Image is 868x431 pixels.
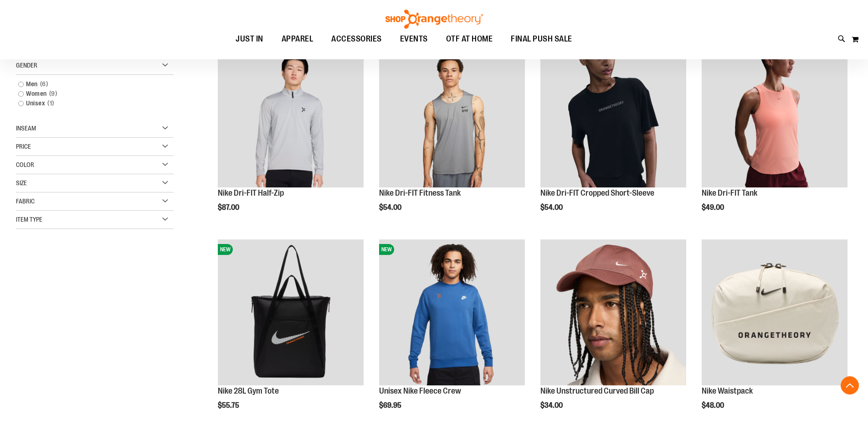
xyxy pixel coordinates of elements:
span: $54.00 [540,203,564,212]
a: Nike Waistpack [702,386,753,395]
a: Women9 [14,89,165,99]
a: Nike Dri-FIT Fitness TankNEW [379,42,525,189]
div: product [536,37,691,235]
img: Nike Dri-FIT Half-Zip [218,42,364,187]
a: APPAREL [272,29,323,49]
a: Nike Dri-FIT Half-Zip [218,188,284,197]
img: Nike Waistpack [702,239,847,385]
a: OTF AT HOME [437,29,502,50]
span: $49.00 [702,203,725,212]
span: Size [16,179,27,187]
div: product [375,37,529,235]
a: JUST IN [226,29,272,50]
span: NEW [379,244,394,255]
a: EVENTS [391,29,437,50]
div: product [213,37,368,235]
a: Unisex1 [14,99,165,108]
span: OTF AT HOME [446,29,493,49]
a: Nike Unstructured Curved Bill Cap [540,386,654,395]
a: Nike Dri-FIT Fitness Tank [379,188,461,197]
span: $54.00 [379,203,403,212]
a: Nike Waistpack [702,239,847,387]
img: Shop Orangetheory [384,10,484,29]
img: Nike Dri-FIT Fitness Tank [379,42,525,187]
span: $34.00 [540,401,564,410]
span: NEW [218,244,233,255]
a: Unisex Nike Fleece Crew [379,386,461,395]
span: Price [16,143,31,150]
span: $69.95 [379,401,403,410]
a: Nike 28L Gym Tote [218,386,279,395]
a: ACCESSORIES [322,29,391,50]
span: FINAL PUSH SALE [511,29,572,49]
span: ACCESSORIES [331,29,382,49]
span: $87.00 [218,203,241,212]
a: Nike Dri-FIT TankNEW [702,42,847,189]
img: Nike 28L Gym Tote [218,239,364,385]
a: Nike Dri-FIT Cropped Short-SleeveNEW [540,42,686,189]
span: EVENTS [400,29,428,49]
span: Color [16,161,34,168]
img: Nike Dri-FIT Tank [702,42,847,187]
button: Back To Top [841,376,859,395]
a: Nike Unstructured Curved Bill Cap [540,239,686,387]
img: Nike Unstructured Curved Bill Cap [540,239,686,385]
span: 1 [45,99,56,108]
span: $55.75 [218,401,241,410]
img: Unisex Nike Fleece Crew [379,239,525,385]
a: Nike Dri-FIT Half-ZipNEW [218,42,364,189]
span: Fabric [16,197,35,205]
span: 6 [38,79,51,89]
a: Nike Dri-FIT Tank [702,188,757,197]
span: APPAREL [282,29,313,49]
a: FINAL PUSH SALE [502,29,581,50]
span: Inseam [16,125,36,132]
a: Nike Dri-FIT Cropped Short-Sleeve [540,188,654,197]
a: Men6 [14,79,165,89]
span: 9 [47,89,60,99]
a: Nike 28L Gym ToteNEW [218,239,364,387]
a: Unisex Nike Fleece CrewNEW [379,239,525,387]
div: product [697,37,852,235]
img: Nike Dri-FIT Cropped Short-Sleeve [540,42,686,187]
span: Gender [16,62,37,69]
span: JUST IN [236,29,263,49]
span: Item Type [16,216,42,223]
span: $48.00 [702,401,725,410]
